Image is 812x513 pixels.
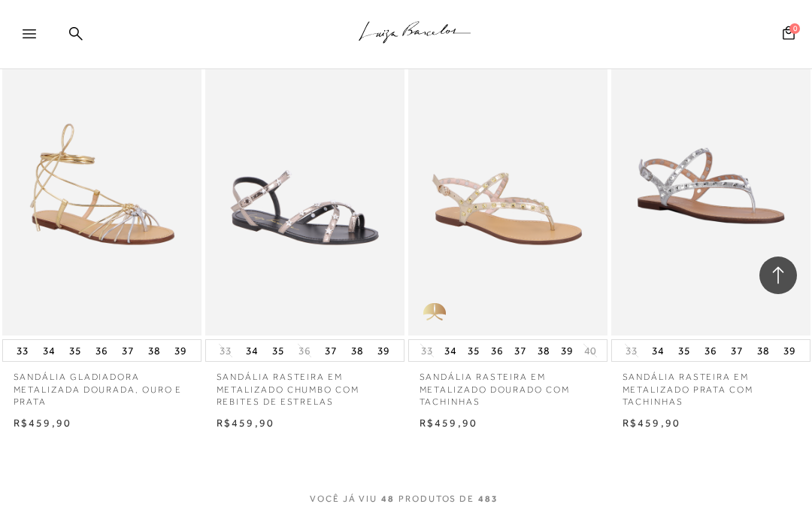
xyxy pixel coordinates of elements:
[700,340,721,361] button: 36
[65,340,86,361] button: 35
[268,340,289,361] button: 35
[486,340,507,361] button: 36
[215,344,236,358] button: 33
[373,340,394,361] button: 39
[144,340,165,361] button: 38
[779,340,800,361] button: 39
[2,362,201,408] a: SANDÁLIA GLADIADORA METALIZADA DOURADA, OURO E PRATA
[556,340,577,361] button: 39
[410,38,606,333] img: SANDÁLIA RASTEIRA EM METALIZADO DOURADO COM TACHINHAS
[38,340,59,361] button: 34
[621,344,642,358] button: 33
[778,25,799,45] button: 0
[463,340,484,361] button: 35
[207,38,403,333] img: SANDÁLIA RASTEIRA EM METALIZADO CHUMBO COM REBITES DE ESTRELAS
[417,344,438,358] button: 33
[320,340,341,361] button: 37
[347,340,368,361] button: 38
[420,417,478,429] span: R$459,90
[580,344,601,358] button: 40
[408,362,607,408] a: SANDÁLIA RASTEIRA EM METALIZADO DOURADO COM TACHINHAS
[310,493,377,505] span: VOCê JÁ VIU
[789,23,800,34] span: 0
[647,340,668,361] button: 34
[611,362,810,408] a: SANDÁLIA RASTEIRA EM METALIZADO PRATA COM TACHINHAS
[91,340,112,361] button: 36
[726,340,747,361] button: 37
[603,344,624,358] button: 41
[205,362,404,408] a: SANDÁLIA RASTEIRA EM METALIZADO CHUMBO COM REBITES DE ESTRELAS
[398,493,474,505] span: PRODUTOS DE
[294,344,315,358] button: 36
[533,340,554,361] button: 38
[117,340,138,361] button: 37
[623,417,681,429] span: R$459,90
[241,340,262,361] button: 34
[217,417,275,429] span: R$459,90
[4,38,200,333] img: SANDÁLIA GLADIADORA METALIZADA DOURADA, OURO E PRATA
[170,340,191,361] button: 39
[12,340,33,361] button: 33
[14,417,72,429] span: R$459,90
[440,340,461,361] button: 34
[408,290,461,335] img: golden_caliandra_v6.png
[674,340,695,361] button: 35
[510,340,531,361] button: 37
[613,38,809,333] img: SANDÁLIA RASTEIRA EM METALIZADO PRATA COM TACHINHAS
[753,340,774,361] button: 38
